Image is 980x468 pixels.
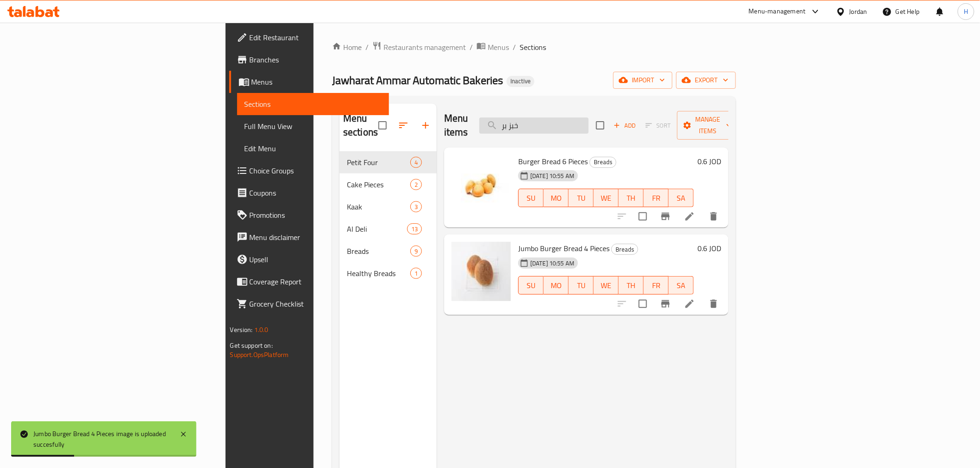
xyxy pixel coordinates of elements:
span: SU [522,279,540,292]
img: Jumbo Burger Bread 4 Pieces [452,242,511,301]
span: Sort sections [392,114,415,136]
button: TH [619,189,644,207]
input: search [479,117,589,134]
span: Choice Groups [250,165,382,176]
a: Full Menu View [237,115,389,137]
span: Edit Menu [245,143,382,154]
button: MO [544,276,569,295]
div: items [410,201,422,212]
span: MO [547,279,565,292]
button: delete [703,293,725,315]
span: Edit Restaurant [250,32,382,43]
button: export [676,72,736,89]
h6: 0.6 JOD [697,155,721,168]
li: / [513,42,516,53]
a: Support.OpsPlatform [230,349,289,361]
span: Coverage Report [250,276,382,287]
span: Sections [245,99,382,110]
a: Menu disclaimer [229,226,389,248]
button: Add section [415,114,437,136]
span: Sections [520,42,546,53]
button: TU [569,276,594,295]
button: SU [518,276,544,295]
span: Select section [591,116,610,135]
a: Sections [237,93,389,115]
button: FR [644,189,669,207]
div: items [410,246,422,257]
div: Breads9 [339,240,437,262]
div: Menu-management [749,6,806,17]
h6: 0.6 JOD [697,242,721,255]
div: Jordan [849,6,867,17]
span: SA [672,191,690,205]
span: Promotions [250,209,382,221]
div: Jumbo Burger Bread 4 Pieces image is uploaded succesfully [33,429,170,450]
span: 9 [411,247,421,256]
a: Edit menu item [684,298,695,309]
span: Get support on: [230,339,273,351]
span: Jumbo Burger Bread 4 Pieces [518,241,609,255]
span: Cake Pieces [347,179,410,190]
a: Menus [229,71,389,93]
a: Coupons [229,182,389,204]
span: Select all sections [373,116,392,135]
button: WE [594,276,619,295]
button: MO [544,189,569,207]
span: Burger Bread 6 Pieces [518,154,588,168]
span: Menus [251,76,382,87]
span: SA [672,279,690,292]
span: Restaurants management [383,42,466,53]
span: Menu disclaimer [250,232,382,243]
div: items [410,157,422,168]
span: Manage items [685,114,732,137]
span: Al Deli [347,223,407,234]
button: Manage items [677,111,739,140]
div: Petit Four4 [339,151,437,173]
span: 4 [411,158,421,167]
span: 1.0.0 [254,324,269,336]
span: Breads [590,157,616,167]
span: TU [572,191,590,205]
li: / [470,42,473,53]
div: Healthy Breads1 [339,262,437,284]
span: Kaak [347,201,410,212]
span: FR [647,279,665,292]
span: 3 [411,203,421,211]
a: Promotions [229,204,389,226]
span: Healthy Breads [347,268,410,279]
span: Coupons [250,187,382,198]
button: SA [669,189,694,207]
h2: Menu items [444,111,468,139]
span: Add item [610,118,640,133]
span: Inactive [507,77,534,85]
img: Burger Bread 6 Pieces [452,155,511,214]
span: Menus [488,42,509,53]
span: Grocery Checklist [250,298,382,309]
a: Branches [229,49,389,71]
span: Upsell [250,254,382,265]
div: Breads [611,244,638,255]
button: TU [569,189,594,207]
button: Add [610,118,640,133]
a: Menus [477,41,509,53]
span: Select section first [640,118,677,133]
span: Breads [612,244,638,255]
span: [DATE] 10:55 AM [527,172,578,180]
span: 2 [411,180,421,189]
button: TH [619,276,644,295]
span: Full Menu View [245,121,382,132]
span: Select to update [633,207,653,226]
a: Choice Groups [229,160,389,182]
span: Select to update [633,294,653,314]
span: Add [612,120,637,131]
span: 1 [411,269,421,278]
span: WE [597,279,615,292]
span: SU [522,191,540,205]
div: Inactive [507,76,534,87]
div: items [410,179,422,190]
button: SA [669,276,694,295]
span: FR [647,191,665,205]
span: WE [597,191,615,205]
